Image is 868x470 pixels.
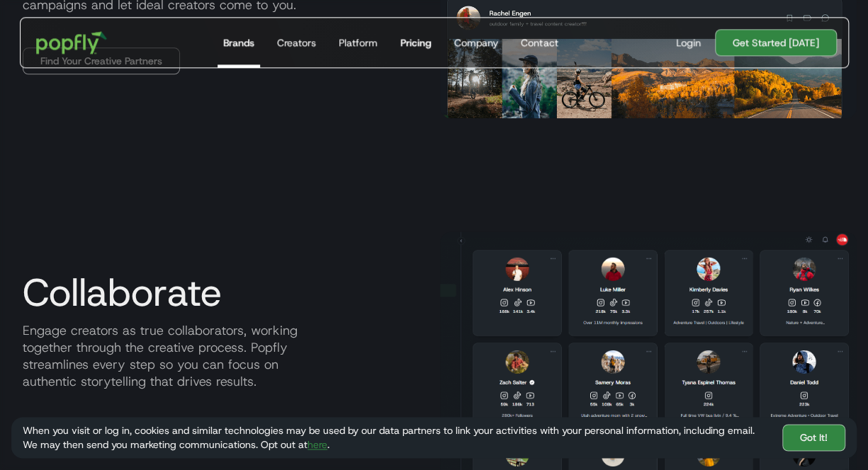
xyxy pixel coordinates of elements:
a: Pricing [395,18,437,67]
div: When you visit or log in, cookies and similar technologies may be used by our data partners to li... [23,423,771,452]
a: Company [449,18,504,67]
div: Company [454,35,498,50]
a: Login [670,35,706,50]
div: Brands [223,35,254,50]
div: Platform [339,35,378,50]
a: here [308,438,327,451]
a: Got It! [782,424,845,451]
div: Creators [277,35,316,50]
a: Platform [333,18,383,67]
a: Creators [271,18,322,67]
a: Get Started [DATE] [715,29,837,56]
a: Brands [218,18,260,67]
div: Contact [521,35,558,50]
div: Login [676,35,701,50]
p: Engage creators as true collaborators, working together through the creative process. Popfly stre... [11,322,429,390]
div: Pricing [400,35,432,50]
a: Contact [515,18,563,67]
h3: Collaborate [11,271,429,314]
a: home [26,21,118,64]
